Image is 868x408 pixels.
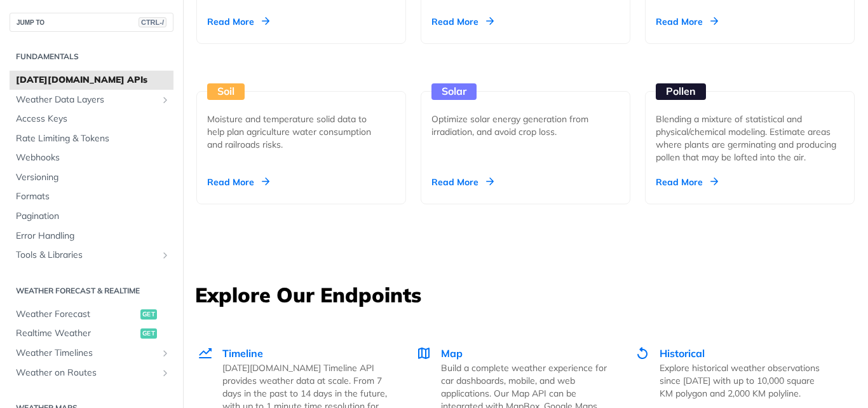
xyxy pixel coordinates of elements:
[10,324,173,343] a: Realtime Weatherget
[656,15,718,28] div: Read More
[10,363,173,383] a: Weather on RoutesShow subpages for Weather on Routes
[10,129,173,148] a: Rate Limiting & Tokens
[431,113,609,138] div: Optimize solar energy generation from irradiation, and avoid crop loss.
[160,368,170,378] button: Show subpages for Weather on Routes
[160,348,170,358] button: Show subpages for Weather Timelines
[431,176,494,188] div: Read More
[416,44,635,204] a: Solar Optimize solar energy generation from irradiation, and avoid crop loss. Read More
[16,308,137,321] span: Weather Forecast
[16,327,137,340] span: Realtime Weather
[10,207,173,226] a: Pagination
[10,109,173,129] a: Access Keys
[140,309,157,320] span: get
[10,227,173,246] a: Error Handling
[10,187,173,206] a: Formats
[16,171,170,184] span: Versioning
[16,230,170,243] span: Error Handling
[207,83,245,100] div: Soil
[16,367,157,379] span: Weather on Routes
[10,344,173,363] a: Weather TimelinesShow subpages for Weather Timelines
[16,94,157,106] span: Weather Data Layers
[10,285,173,297] h2: Weather Forecast & realtime
[416,346,431,361] img: Map
[16,249,157,262] span: Tools & Libraries
[222,347,263,360] span: Timeline
[431,15,494,28] div: Read More
[207,176,269,188] div: Read More
[16,74,170,87] span: [DATE][DOMAIN_NAME] APIs
[10,71,173,90] a: [DATE][DOMAIN_NAME] APIs
[160,95,170,105] button: Show subpages for Weather Data Layers
[160,250,170,260] button: Show subpages for Tools & Libraries
[16,113,170,125] span: Access Keys
[640,44,860,204] a: Pollen Blending a mixture of statistical and physical/chemical modeling. Estimate areas where pla...
[441,347,463,360] span: Map
[10,13,173,32] button: JUMP TOCTRL-/
[660,347,705,360] span: Historical
[207,113,385,151] div: Moisture and temperature solid data to help plan agriculture water consumption and railroads risks.
[16,210,170,223] span: Pagination
[207,15,269,28] div: Read More
[139,17,166,27] span: CTRL-/
[10,148,173,167] a: Webhooks
[198,346,213,361] img: Timeline
[10,51,173,62] h2: Fundamentals
[16,347,157,360] span: Weather Timelines
[16,151,170,164] span: Webhooks
[10,246,173,265] a: Tools & LibrariesShow subpages for Tools & Libraries
[16,132,170,145] span: Rate Limiting & Tokens
[660,362,825,400] p: Explore historical weather observations since [DATE] with up to 10,000 square KM polygon and 2,00...
[10,90,173,109] a: Weather Data LayersShow subpages for Weather Data Layers
[431,83,477,100] div: Solar
[656,83,706,100] div: Pollen
[656,176,718,188] div: Read More
[10,305,173,324] a: Weather Forecastget
[656,113,844,164] div: Blending a mixture of statistical and physical/chemical modeling. Estimate areas where plants are...
[140,328,157,339] span: get
[191,44,411,204] a: Soil Moisture and temperature solid data to help plan agriculture water consumption and railroads...
[635,346,650,361] img: Historical
[195,281,856,309] h3: Explore Our Endpoints
[10,168,173,187] a: Versioning
[16,190,170,203] span: Formats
